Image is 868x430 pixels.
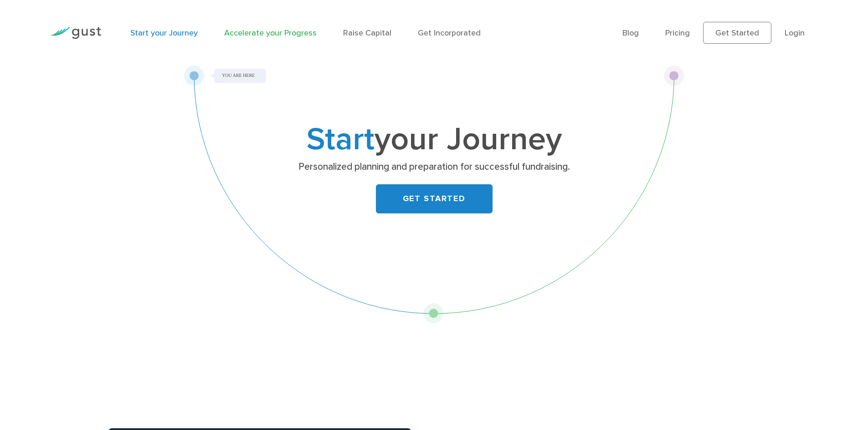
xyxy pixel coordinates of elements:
a: Blog [622,28,639,38]
a: Get Started [703,22,771,44]
a: Login [785,28,805,38]
a: Accelerate your Progress [224,28,317,38]
a: GET STARTED [376,184,493,213]
span: Start [307,120,375,158]
a: Pricing [665,28,690,38]
p: Personalized planning and preparation for successful fundraising. [257,161,611,173]
a: Raise Capital [343,28,391,38]
a: Start your Journey [130,28,198,38]
img: Gust Logo [50,27,101,39]
h1: your Journey [254,125,614,154]
a: Get Incorporated [418,28,481,38]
